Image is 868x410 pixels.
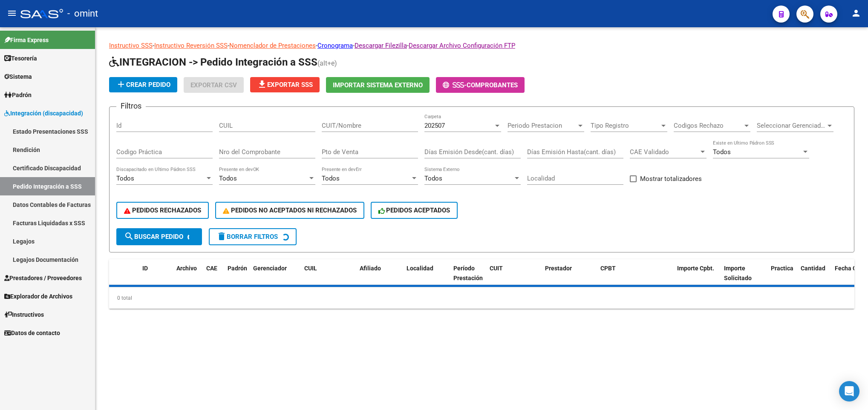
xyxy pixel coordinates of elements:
mat-icon: search [124,231,134,241]
span: Archivo [176,265,197,272]
button: Exportar CSV [184,77,244,93]
span: Tipo Registro [591,122,660,129]
span: Instructivos [4,310,44,319]
datatable-header-cell: Archivo [173,259,203,297]
datatable-header-cell: CAE [203,259,224,297]
span: Mostrar totalizadores [640,174,702,184]
span: Borrar Filtros [216,233,278,241]
span: Integración (discapacidad) [4,109,83,118]
a: Nomenclador de Prestaciones [229,42,316,49]
p: - - - - - [109,41,854,50]
span: Tesorería [4,54,37,63]
datatable-header-cell: Localidad [403,259,450,297]
span: Afiliado [360,265,381,272]
span: PEDIDOS ACEPTADOS [378,206,450,214]
span: Sistema [4,72,32,81]
span: Crear Pedido [116,81,170,89]
span: Localidad [407,265,433,272]
span: Firma Express [4,35,49,45]
span: PEDIDOS NO ACEPTADOS NI RECHAZADOS [223,206,357,214]
span: (alt+e) [317,59,337,67]
datatable-header-cell: ID [139,259,173,297]
span: Practica [771,265,793,272]
span: Prestador [545,265,572,272]
div: 0 total [109,287,854,309]
button: PEDIDOS ACEPTADOS [371,202,458,219]
datatable-header-cell: Cantidad [797,259,831,297]
span: Exportar CSV [190,81,237,89]
span: Fecha Cpbt [835,265,865,272]
span: Seleccionar Gerenciador [757,122,826,129]
datatable-header-cell: Período Prestación [450,259,486,297]
span: - omint [67,4,98,23]
span: Prestadores / Proveedores [4,273,82,283]
datatable-header-cell: Practica [767,259,797,297]
datatable-header-cell: Afiliado [356,259,403,297]
span: PEDIDOS RECHAZADOS [124,206,201,214]
datatable-header-cell: Padrón [224,259,250,297]
span: Cantidad [801,265,825,272]
button: Crear Pedido [109,77,177,92]
a: Descargar Archivo Configuración FTP [409,42,515,49]
span: Todos [424,175,442,182]
mat-icon: menu [7,8,17,18]
mat-icon: add [116,79,126,89]
span: 202507 [424,122,445,129]
datatable-header-cell: CPBT [597,259,674,297]
button: Exportar SSS [250,77,320,92]
span: Importe Solicitado [724,265,752,281]
span: ID [142,265,148,272]
span: Buscar Pedido [124,233,183,241]
button: Borrar Filtros [209,228,297,245]
mat-icon: delete [216,231,227,241]
datatable-header-cell: Prestador [542,259,597,297]
span: Período Prestación [453,265,483,281]
span: Gerenciador [253,265,287,272]
span: Importar Sistema Externo [333,81,423,89]
div: Open Intercom Messenger [839,381,859,401]
span: Padrón [228,265,247,272]
a: Cronograma [317,42,353,49]
span: Importe Cpbt. [677,265,714,272]
datatable-header-cell: Gerenciador [250,259,301,297]
mat-icon: file_download [257,79,267,89]
span: Periodo Prestacion [508,122,577,129]
span: Todos [116,175,134,182]
span: Padrón [4,90,32,100]
mat-icon: person [851,8,861,18]
span: Explorador de Archivos [4,292,72,301]
span: Todos [322,175,340,182]
button: Buscar Pedido [116,228,202,245]
a: Instructivo SSS [109,42,153,49]
datatable-header-cell: Importe Cpbt. [674,259,721,297]
span: Comprobantes [467,81,518,89]
button: PEDIDOS NO ACEPTADOS NI RECHAZADOS [215,202,364,219]
span: CAE [206,265,217,272]
span: CAE Validado [630,148,699,156]
span: Codigos Rechazo [674,122,743,129]
datatable-header-cell: CUIT [486,259,542,297]
span: Todos [713,148,731,156]
h3: Filtros [116,100,146,112]
datatable-header-cell: CUIL [301,259,356,297]
datatable-header-cell: Importe Solicitado [721,259,767,297]
button: Importar Sistema Externo [326,77,430,93]
button: PEDIDOS RECHAZADOS [116,202,209,219]
span: CPBT [600,265,616,272]
a: Descargar Filezilla [355,42,407,49]
span: INTEGRACION -> Pedido Integración a SSS [109,56,317,68]
a: Instructivo Reversión SSS [154,42,228,49]
span: Exportar SSS [257,81,313,89]
span: CUIT [490,265,503,272]
span: Datos de contacto [4,328,60,338]
button: -Comprobantes [436,77,525,93]
span: Todos [219,175,237,182]
span: - [443,81,467,89]
span: CUIL [304,265,317,272]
